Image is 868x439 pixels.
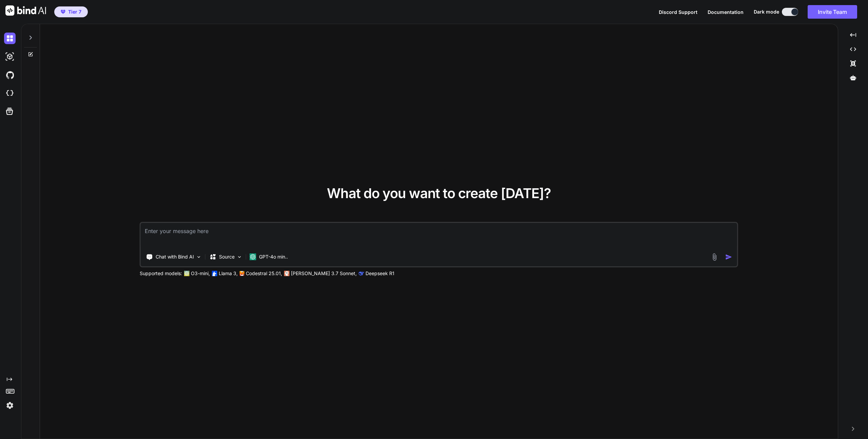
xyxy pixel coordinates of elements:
img: Llama2 [212,271,217,276]
img: Mistral-AI [240,271,244,276]
img: premium [61,10,65,14]
p: Source [219,253,235,260]
img: attachment [711,253,718,261]
p: Chat with Bind AI [156,253,194,260]
button: Invite Team [808,5,857,19]
img: claude [284,271,290,276]
img: githubDark [4,69,16,81]
img: cloudideIcon [4,88,16,99]
img: GPT-4o mini [250,253,256,260]
img: icon [725,253,732,261]
p: Llama 3, [219,270,238,277]
button: Documentation [708,8,744,16]
img: Pick Models [237,254,242,260]
img: Bind AI [5,5,46,16]
span: Discord Support [659,9,697,15]
img: Pick Tools [196,254,202,260]
span: What do you want to create [DATE]? [327,185,551,202]
img: darkChat [4,33,16,44]
img: claude [359,271,364,276]
p: Deepseek R1 [366,270,394,277]
button: premiumTier 7 [54,6,88,17]
p: O3-mini, [191,270,210,277]
span: Dark mode [754,8,779,15]
span: Tier 7 [68,8,81,15]
img: GPT-4 [184,271,190,276]
button: Discord Support [659,8,697,16]
p: Codestral 25.01, [246,270,282,277]
p: [PERSON_NAME] 3.7 Sonnet, [291,270,357,277]
p: Supported models: [140,270,182,277]
p: GPT-4o min.. [259,253,288,260]
span: Documentation [708,9,744,15]
img: settings [4,400,16,411]
img: darkAi-studio [4,51,16,62]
